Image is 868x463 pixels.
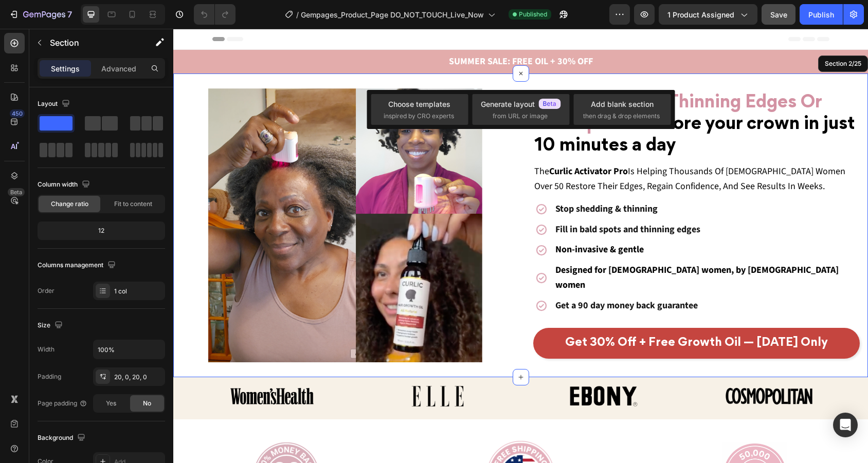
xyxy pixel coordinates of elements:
span: from URL or image [493,112,548,121]
div: 1 col [114,287,162,296]
div: Beta [8,188,25,196]
span: Yes [106,399,116,408]
div: Background [38,431,87,445]
img: gempages_545541959884735395-a73af787-135f-47ab-9931-907632b83c70.png [51,357,147,379]
div: Add blank section [591,99,654,109]
span: / [296,9,299,20]
span: 1 product assigned [667,9,734,20]
span: Designed for [DEMOGRAPHIC_DATA] women, by [DEMOGRAPHIC_DATA] women [382,235,665,263]
div: 20, 0, 20, 0 [114,373,162,382]
p: 7 [67,8,72,21]
span: Restore your crown in just 10 minutes a day [361,88,682,126]
div: Padding [38,372,61,381]
div: Order [38,286,55,295]
input: Auto [94,340,165,359]
div: Layout [38,97,72,111]
button: 1 product assigned [659,4,757,25]
p: Section [50,36,134,49]
button: 7 [4,4,77,25]
div: Column width [38,178,92,192]
p: Settings [51,63,80,74]
h2: Rich Text Editor. Editing area: main [360,63,687,129]
span: No [143,399,151,408]
div: Choose templates [388,99,450,109]
strong: Curlic Activator Pro [376,136,455,149]
button: Publish [800,4,843,25]
span: Published [519,10,547,19]
img: gempages_545541959884735395-fd805a87-2dcd-4a06-9db7-c1a4e3ffda63.png [34,59,309,334]
div: Publish [808,9,834,20]
span: Get 30% Off + Free Growth Oil — [DATE] Only [392,309,655,320]
div: Section 2/25 [649,30,690,40]
strong: Stop shedding & thinning [382,174,484,187]
span: then drag & drop elements [583,112,660,121]
div: Page padding [38,399,87,408]
span: Get a 90 day money back guarantee [382,270,525,283]
div: Width [38,345,55,354]
span: Non-invasive & gentle [382,214,471,227]
img: gempages_545541959884735395-a9727c47-2a5a-49da-a50b-77aeed019b09.png [216,357,312,379]
strong: Thinning Edges Or Bald Spots? [361,66,648,104]
img: gempages_545541959884735395-a67c2ed3-4243-4f3b-b103-70fcc4b73f7c.png [383,357,478,379]
strong: Fill in bald spots and thinning edges [382,194,527,207]
p: ⁠⁠⁠⁠⁠⁠⁠ [361,64,686,128]
span: inspired by CRO experts [384,112,454,121]
span: The Is Helping Thousands Of [DEMOGRAPHIC_DATA] Women Over 50 Restore Their Edges, Regain Confiden... [361,136,672,164]
span: Fit to content [114,199,152,209]
iframe: Design area [173,29,868,463]
div: 450 [10,109,25,118]
p: Advanced [101,63,136,74]
span: Save [770,10,787,19]
div: 12 [40,224,163,238]
div: Columns management [38,258,118,272]
div: Undo/Redo [194,4,236,25]
span: Change ratio [51,199,88,209]
div: Open Intercom Messenger [833,413,858,437]
span: Gempages_Product_Page DO_NOT_TOUCH_Live_Now [301,9,484,20]
div: Size [38,319,65,332]
button: Save [762,4,795,25]
a: Get 30% Off + Free Growth Oil — [DATE] Only [360,299,687,330]
div: Generate layout [481,99,561,109]
strong: Struggling With [361,66,494,83]
img: gempages_545541959884735395-9dfe9975-acb8-4ba3-ad69-4857e06b8b03.png [548,357,644,379]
